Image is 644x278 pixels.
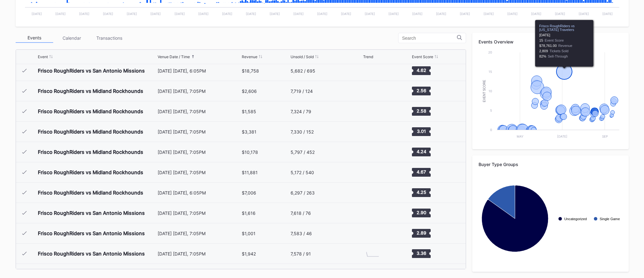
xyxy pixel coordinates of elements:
text: 4.62 [417,68,426,73]
text: 10 [489,89,492,93]
text: May [517,134,524,138]
text: 3.36 [417,250,426,256]
text: Sep [602,134,608,138]
div: $11,881 [242,170,258,175]
svg: Chart title [479,49,622,143]
text: [DATE] [293,12,303,16]
text: Event Score [483,80,486,102]
text: [DATE] [364,12,375,16]
div: [DATE] [DATE], 7:05PM [158,88,241,94]
text: 4.24 [417,149,426,154]
text: [DATE] [459,12,470,16]
svg: Chart title [363,104,382,119]
div: [DATE] [DATE], 7:05PM [158,251,241,256]
div: 6,297 / 263 [291,190,315,195]
div: [DATE] [DATE], 6:05PM [158,190,241,195]
div: $18,758 [242,68,259,73]
text: [DATE] [557,134,567,138]
div: 5,172 / 540 [291,170,314,175]
div: 7,578 / 91 [291,251,311,256]
div: 7,583 / 46 [291,231,312,236]
div: [DATE] [DATE], 7:05PM [158,210,241,216]
text: [DATE] [79,12,89,16]
text: [DATE] [269,12,280,16]
div: Frisco RoughRiders vs Midland Rockhounds [38,190,143,196]
text: 5 [490,109,492,112]
text: 3.01 [417,129,426,134]
div: $7,006 [242,190,256,195]
div: $10,178 [242,149,258,155]
div: Frisco RoughRiders vs San Antonio Missions [38,210,145,216]
div: [DATE] [DATE], 7:05PM [158,109,241,114]
text: [DATE] [531,12,541,16]
text: [DATE] [412,12,422,16]
div: Frisco RoughRiders vs Midland Rockhounds [38,169,143,175]
div: Trend [363,54,373,59]
text: 0 [490,128,492,132]
div: Frisco RoughRiders vs Midland Rockhounds [38,129,143,135]
text: [DATE] [341,12,351,16]
text: [DATE] [578,12,589,16]
div: [DATE] [DATE], 6:05PM [158,68,241,73]
div: Revenue [242,54,257,59]
div: Calendar [53,33,91,43]
text: 4.25 [417,190,426,195]
div: 7,618 / 76 [291,210,311,216]
div: Events [16,33,53,43]
text: 2.89 [417,230,426,235]
text: [DATE] [507,12,517,16]
div: Frisco RoughRiders vs San Antonio Missions [38,230,145,236]
text: [DATE] [150,12,161,16]
div: 7,330 / 152 [291,129,314,134]
text: 4.67 [417,169,426,174]
text: [DATE] [174,12,185,16]
div: [DATE] [DATE], 7:05PM [158,170,241,175]
text: [DATE] [127,12,137,16]
text: [DATE] [388,12,398,16]
div: $2,606 [242,88,257,94]
svg: Chart title [363,83,382,99]
svg: Chart title [363,144,382,160]
text: 2.56 [417,88,426,93]
text: [DATE] [555,12,565,16]
svg: Chart title [363,205,382,221]
svg: Chart title [363,246,382,261]
svg: Chart title [479,172,622,265]
div: 7,719 / 124 [291,88,313,94]
text: [DATE] [246,12,256,16]
div: $1,001 [242,231,256,236]
text: 20 [488,50,492,54]
text: [DATE] [198,12,208,16]
div: $1,616 [242,210,256,216]
div: 7,324 / 79 [291,109,311,114]
svg: Chart title [363,124,382,139]
div: Frisco RoughRiders vs San Antonio Missions [38,250,145,257]
div: Frisco RoughRiders vs Midland Rockhounds [38,88,143,94]
div: 5,797 / 452 [291,149,315,155]
svg: Chart title [363,63,382,78]
text: [DATE] [602,12,612,16]
div: $1,585 [242,109,256,114]
div: [DATE] [DATE], 7:05PM [158,149,241,155]
div: Buyer Type Groups [479,162,622,167]
text: 15 [489,70,492,73]
text: Single Game [600,217,620,221]
div: Frisco RoughRiders vs Midland Rockhounds [38,149,143,155]
div: [DATE] [DATE], 7:05PM [158,129,241,134]
div: [DATE] [DATE], 7:05PM [158,231,241,236]
text: [DATE] [32,12,42,16]
text: [DATE] [483,12,494,16]
div: Frisco RoughRiders vs San Antonio Missions [38,68,145,74]
div: 5,682 / 695 [291,68,315,73]
div: $3,381 [242,129,256,134]
div: Events Overview [479,39,622,44]
div: Frisco RoughRiders vs Midland Rockhounds [38,108,143,114]
div: Unsold / Sold [291,54,314,59]
text: [DATE] [436,12,446,16]
div: Venue Date / Time [158,54,190,59]
div: $1,942 [242,251,256,256]
text: [DATE] [222,12,232,16]
svg: Chart title [363,225,382,241]
text: 2.58 [417,108,426,114]
text: [DATE] [55,12,66,16]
